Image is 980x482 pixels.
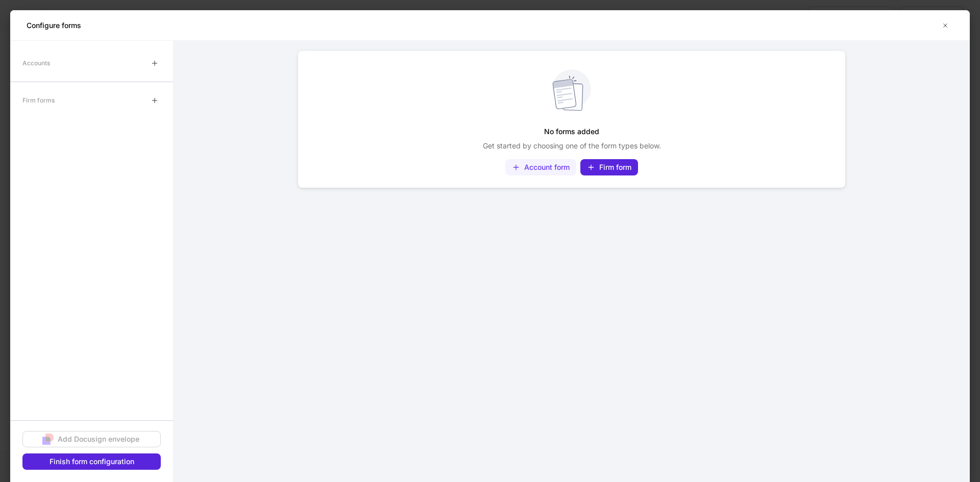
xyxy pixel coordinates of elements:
div: Firm forms [22,91,55,109]
h5: No forms added [544,122,599,141]
button: Firm form [580,159,638,175]
button: Add Docusign envelope [22,431,161,447]
button: Account form [505,159,576,175]
div: Firm form [599,162,631,172]
button: Finish form configuration [22,453,161,470]
div: Add Docusign envelope [58,434,139,444]
p: Get started by choosing one of the form types below. [483,141,661,151]
h5: Configure forms [27,20,81,31]
div: Finish form configuration [50,456,134,467]
div: Accounts [22,54,50,72]
div: Account form [524,162,570,172]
